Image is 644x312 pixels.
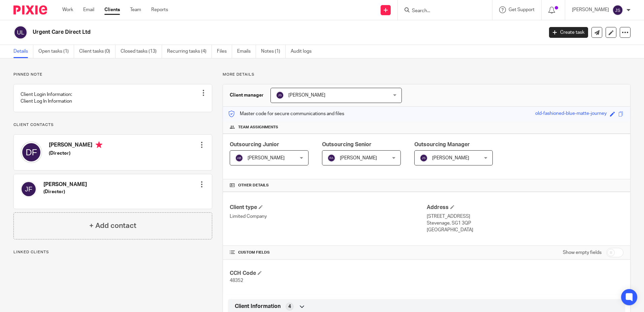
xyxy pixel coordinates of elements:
[62,6,73,13] a: Work
[13,45,33,58] a: Details
[13,122,212,128] p: Client contacts
[151,6,168,13] a: Reports
[43,181,87,188] h4: [PERSON_NAME]
[432,156,469,160] span: [PERSON_NAME]
[235,303,281,310] span: Client Information
[13,5,47,15] img: Pixie
[612,5,623,16] img: svg%3E
[21,181,37,197] img: svg%3E
[49,150,102,157] h5: (Director)
[230,250,426,255] h4: CUSTOM FIELDS
[427,204,623,211] h4: Address
[83,6,94,13] a: Email
[427,220,623,227] p: Stevenage, SG1 3QP
[21,141,42,163] img: svg%3E
[411,8,472,14] input: Search
[291,45,317,58] a: Audit logs
[414,142,470,147] span: Outsourcing Manager
[230,204,426,211] h4: Client type
[230,270,426,277] h4: CCH Code
[420,154,428,162] img: svg%3E
[223,72,631,77] p: More details
[327,154,335,162] img: svg%3E
[276,91,284,99] img: svg%3E
[104,6,120,13] a: Clients
[49,141,102,150] h4: [PERSON_NAME]
[230,278,243,283] span: 48352
[230,213,426,220] p: Limited Company
[235,154,243,162] img: svg%3E
[563,249,602,256] label: Show empty fields
[96,141,102,148] i: Primary
[238,183,269,188] span: Other details
[535,110,607,118] div: old-fashioned-blue-matte-journey
[130,6,141,13] a: Team
[13,250,212,255] p: Linked clients
[38,45,74,58] a: Open tasks (1)
[322,142,372,147] span: Outsourcing Senior
[572,6,609,13] p: [PERSON_NAME]
[509,7,535,12] span: Get Support
[237,45,256,58] a: Emails
[238,125,278,130] span: Team assignments
[248,156,285,160] span: [PERSON_NAME]
[427,213,623,220] p: [STREET_ADDRESS]
[217,45,232,58] a: Files
[89,220,136,231] h4: + Add contact
[549,27,588,38] a: Create task
[288,93,325,98] span: [PERSON_NAME]
[121,45,162,58] a: Closed tasks (13)
[13,25,28,40] img: svg%3E
[261,45,286,58] a: Notes (1)
[288,303,291,310] span: 4
[79,45,116,58] a: Client tasks (0)
[13,72,212,77] p: Pinned note
[228,110,344,117] p: Master code for secure communications and files
[167,45,212,58] a: Recurring tasks (4)
[427,227,623,233] p: [GEOGRAPHIC_DATA]
[340,156,377,160] span: [PERSON_NAME]
[33,29,438,36] h2: Urgent Care Direct Ltd
[43,188,87,195] h5: (Director)
[230,142,279,147] span: Outsourcing Junior
[230,92,264,99] h3: Client manager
